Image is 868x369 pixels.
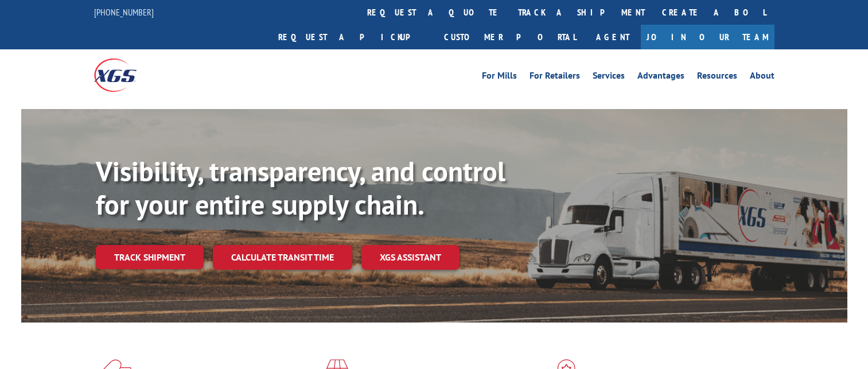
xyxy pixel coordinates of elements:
a: Services [593,71,625,84]
a: XGS ASSISTANT [361,245,460,270]
b: Visibility, transparency, and control for your entire supply chain. [96,153,505,222]
a: Resources [697,71,737,84]
a: [PHONE_NUMBER] [94,6,154,18]
a: For Retailers [530,71,580,84]
a: About [750,71,774,84]
a: Request a pickup [270,25,435,49]
a: Join Our Team [641,25,774,49]
a: For Mills [482,71,517,84]
a: Calculate transit time [213,245,352,270]
a: Customer Portal [435,25,585,49]
a: Track shipment [96,245,204,269]
a: Agent [585,25,641,49]
a: Advantages [637,71,684,84]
